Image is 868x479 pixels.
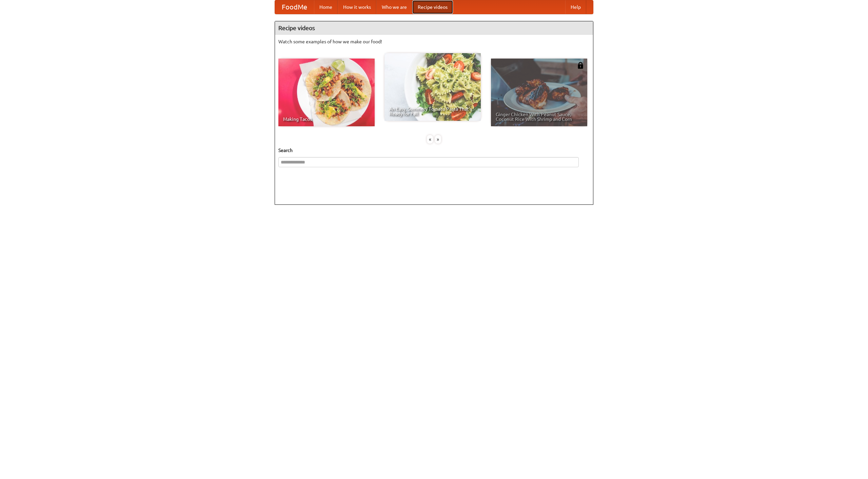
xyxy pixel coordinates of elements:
a: Help [565,0,586,14]
span: Making Tacos [283,117,370,122]
a: Who we are [376,0,412,14]
a: Home [314,0,338,14]
a: FoodMe [275,0,314,14]
span: An Easy, Summery Tomato Pasta That's Ready for Fall [389,107,476,116]
a: How it works [338,0,376,14]
div: » [435,135,441,144]
a: Recipe videos [412,0,453,14]
div: « [427,135,433,144]
h5: Search [278,147,590,154]
a: Making Tacos [278,59,375,126]
img: 483408.png [577,62,584,69]
a: An Easy, Summery Tomato Pasta That's Ready for Fall [384,53,481,121]
p: Watch some examples of how we make our food! [278,38,590,45]
h4: Recipe videos [275,21,593,35]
